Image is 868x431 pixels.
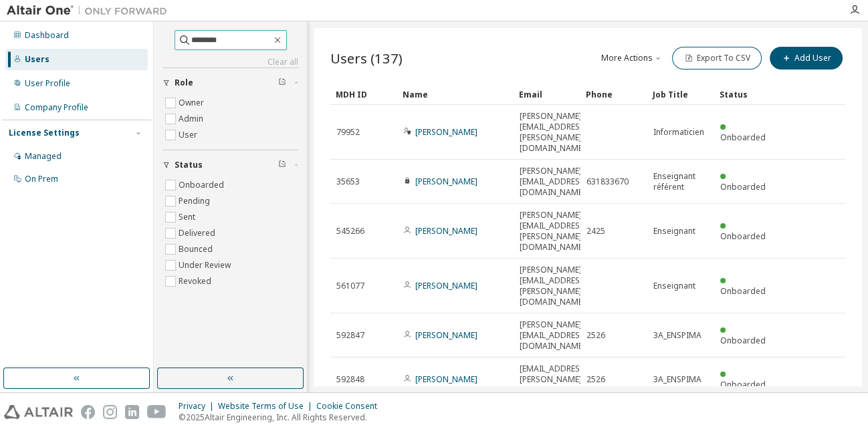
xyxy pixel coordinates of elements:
span: Onboarded [720,285,766,297]
span: Clear filter [278,160,286,170]
button: Export To CSV [672,47,762,69]
label: Onboarded [179,177,227,193]
a: [PERSON_NAME] [415,126,477,138]
label: Sent [179,209,198,225]
span: Onboarded [720,231,766,242]
span: 2526 [586,330,605,341]
span: Onboarded [720,335,766,346]
button: More Actions [600,47,664,69]
div: Email [519,84,575,105]
a: [PERSON_NAME] [415,176,477,187]
span: 3A_ENSPIMA [653,330,701,341]
div: Phone [586,84,642,105]
span: 561077 [336,281,364,291]
span: 2526 [586,374,605,385]
label: Bounced [179,241,215,257]
div: Dashboard [25,30,69,41]
span: 79952 [336,127,360,138]
label: Under Review [179,257,233,273]
div: Job Title [653,84,709,105]
span: Enseignant référent [653,171,708,192]
span: 3A_ENSPIMA [653,374,701,385]
span: 2425 [586,226,605,237]
img: instagram.svg [103,405,117,419]
span: Enseignant [653,281,695,291]
label: Owner [179,95,207,111]
span: 631833670 [586,176,629,187]
span: 35653 [336,176,360,187]
span: 592847 [336,330,364,341]
div: Website Terms of Use [218,401,316,412]
a: Clear all [162,57,298,67]
div: Cookie Consent [316,401,385,412]
a: [PERSON_NAME] [415,374,477,385]
span: [PERSON_NAME][EMAIL_ADDRESS][DOMAIN_NAME] [520,319,587,351]
a: [PERSON_NAME] [415,329,477,341]
div: License Settings [9,128,80,138]
span: Users (137) [330,49,403,67]
p: © 2025 Altair Engineering, Inc. All Rights Reserved. [179,412,385,423]
button: Add User [770,47,843,69]
label: User [179,127,200,143]
div: User Profile [25,78,70,89]
a: [PERSON_NAME] [415,280,477,291]
span: Onboarded [720,181,766,192]
label: Admin [179,111,206,127]
div: On Prem [25,174,58,184]
span: Informaticien [653,127,704,138]
span: [PERSON_NAME][EMAIL_ADDRESS][PERSON_NAME][DOMAIN_NAME] [520,210,587,253]
label: Delivered [179,225,218,241]
span: [PERSON_NAME][EMAIL_ADDRESS][DOMAIN_NAME] [520,166,587,198]
label: Pending [179,193,213,209]
img: Altair One [7,4,174,17]
label: Revoked [179,273,214,289]
span: [PERSON_NAME][EMAIL_ADDRESS][PERSON_NAME][DOMAIN_NAME] [520,111,587,154]
span: Onboarded [720,132,766,143]
div: Privacy [179,401,218,412]
span: [PERSON_NAME][EMAIL_ADDRESS][PERSON_NAME][DOMAIN_NAME] [520,265,587,307]
div: MDH ID [336,84,392,105]
span: Clear filter [278,78,286,88]
span: Role [175,78,193,88]
span: Onboarded [720,379,766,390]
button: Status [162,150,298,180]
img: altair_logo.svg [4,405,73,419]
span: 592848 [336,374,364,385]
img: facebook.svg [81,405,95,419]
img: youtube.svg [147,405,167,419]
img: linkedin.svg [125,405,139,419]
div: Name [403,84,508,105]
div: Managed [25,151,62,162]
div: Users [25,54,49,65]
div: Company Profile [25,102,88,113]
span: Enseignant [653,226,695,237]
a: [PERSON_NAME] [415,225,477,237]
span: Status [175,160,203,170]
span: [EMAIL_ADDRESS][PERSON_NAME][DOMAIN_NAME] [520,364,587,396]
div: Status [720,84,776,105]
span: 545266 [336,226,364,237]
button: Role [162,68,298,98]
